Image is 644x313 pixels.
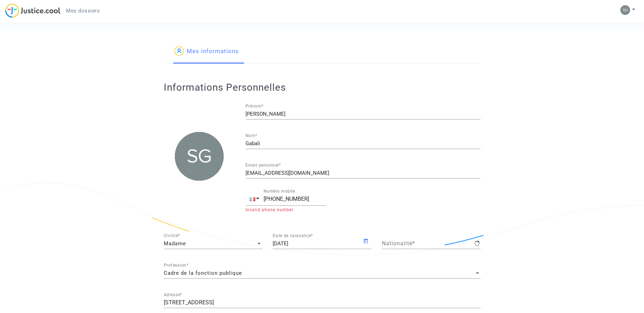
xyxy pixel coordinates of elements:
[174,46,184,56] img: icon-passager.svg
[174,40,239,64] a: Mes informations
[175,132,224,181] img: 693944d11419261f71120368bb90126d
[620,5,630,15] img: 693944d11419261f71120368bb90126d
[66,8,100,14] span: Mes dossiers
[363,237,371,245] button: Open calendar
[61,6,105,16] a: Mes dossiers
[164,270,242,276] span: Cadre de la fonction publique
[5,3,61,18] img: jc-logo.svg
[164,81,481,93] h2: Informations Personnelles
[164,240,186,247] span: Madame
[245,207,293,212] span: Invalid phone number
